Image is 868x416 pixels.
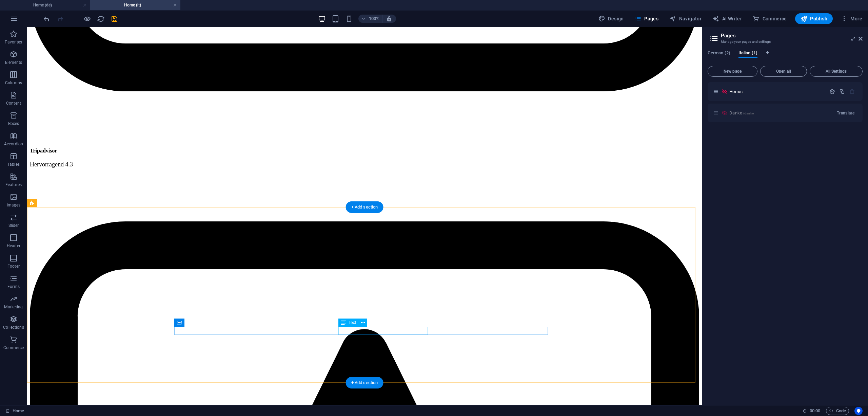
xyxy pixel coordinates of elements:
button: Pages [632,13,661,24]
p: Accordion [4,141,23,147]
p: Header [7,243,20,249]
div: Design (Ctrl+Alt+Y) [596,13,627,24]
button: reload [97,15,105,23]
span: New page [711,69,754,73]
button: Publish [795,13,833,24]
button: save [110,15,118,23]
p: Columns [5,80,22,86]
button: Code [826,407,849,415]
p: Commerce [3,345,24,350]
p: Tables [7,162,20,167]
p: Boxes [8,121,19,126]
h2: Pages [721,33,863,39]
button: AI Writer [710,13,745,24]
button: Commerce [750,13,790,24]
button: All Settings [810,66,863,77]
a: Click to cancel selection. Double-click to open Pages [5,407,24,415]
i: On resize automatically adjust zoom level to fit chosen device. [386,16,392,22]
i: Undo: Change text (Ctrl+Z) [43,15,51,23]
i: Reload page [97,15,105,23]
span: Open all [763,69,804,73]
p: Favorites [5,39,22,45]
span: Commerce [753,15,787,22]
span: Navigator [669,15,702,22]
div: Language Tabs [708,50,863,63]
div: + Add section [346,377,383,388]
span: Design [598,15,624,22]
span: Click to open page [729,89,743,94]
p: Marketing [4,304,23,310]
h6: 100% [369,15,379,23]
button: undo [42,15,51,23]
span: Italian (1) [738,49,757,58]
h6: Session time [803,407,821,415]
div: + Add section [346,201,383,213]
div: Duplicate [839,89,845,94]
button: Navigator [667,13,704,24]
div: The startpage cannot be deleted [849,89,855,94]
span: German (2) [708,49,730,58]
p: Forms [7,284,20,289]
button: 100% [358,15,382,23]
span: Code [829,407,846,415]
p: Collections [3,325,24,330]
span: / [742,90,743,94]
button: Click here to leave preview mode and continue editing [83,15,91,23]
button: Open all [760,66,807,77]
span: : [814,408,815,413]
h3: Manage your pages and settings [721,39,849,45]
p: Elements [5,60,22,65]
h4: Home (it) [90,1,180,9]
span: All Settings [813,69,860,73]
div: Settings [829,89,835,94]
div: Home/ [727,89,826,94]
span: Text [349,321,356,325]
p: Images [7,202,21,208]
button: Usercentrics [854,407,863,415]
p: Features [5,182,22,187]
button: Design [596,13,627,24]
span: AI Writer [712,15,742,22]
p: Content [6,101,21,106]
span: 00 00 [810,407,820,415]
button: New page [708,66,757,77]
button: More [838,13,865,24]
p: Slider [8,223,19,228]
button: Translate [834,108,857,119]
span: Translate [837,110,854,116]
span: Pages [635,15,658,22]
i: Save (Ctrl+S) [111,15,118,23]
p: Footer [7,264,20,269]
span: More [841,15,862,22]
span: Publish [801,15,827,22]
